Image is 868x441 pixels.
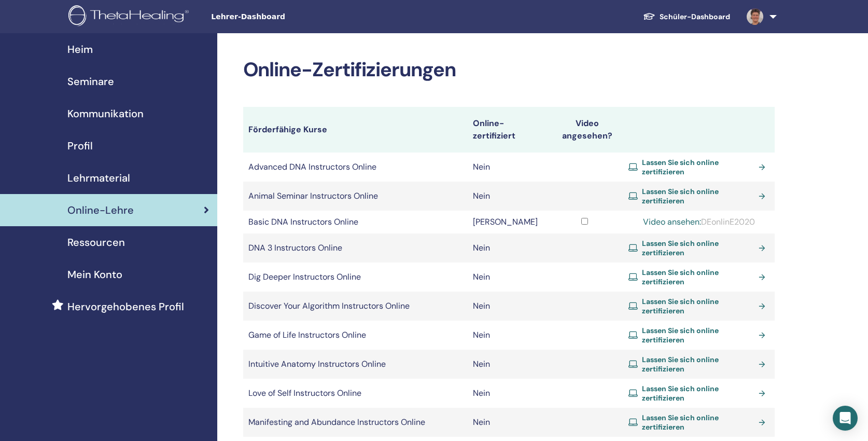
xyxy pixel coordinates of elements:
[68,5,192,29] img: logo.png
[243,182,468,211] td: Animal Seminar Instructors Online
[628,326,769,344] a: Lassen Sie sich online zertifizieren
[243,408,468,437] td: Manifesting and Abundance Instructors Online
[243,58,775,82] h2: Online-Zertifizierungen
[642,187,754,205] span: Lassen Sie sich online zertifizieren
[628,413,769,432] a: Lassen Sie sich online zertifizieren
[67,170,130,186] span: Lehrmaterial
[243,263,468,292] td: Dig Deeper Instructors Online
[642,384,754,403] span: Lassen Sie sich online zertifizieren
[628,268,769,286] a: Lassen Sie sich online zertifizieren
[468,350,546,379] td: Nein
[468,263,546,292] td: Nein
[243,379,468,408] td: Love of Self Instructors Online
[67,235,125,250] span: Ressourcen
[628,216,769,228] div: DEonlinE2020
[642,239,754,257] span: Lassen Sie sich online zertifizieren
[243,153,468,182] td: Advanced DNA Instructors Online
[468,321,546,350] td: Nein
[628,158,769,176] a: Lassen Sie sich online zertifizieren
[642,268,754,286] span: Lassen Sie sich online zertifizieren
[635,7,738,26] a: Schüler-Dashboard
[628,239,769,257] a: Lassen Sie sich online zertifizieren
[243,107,468,153] th: Förderfähige Kurse
[67,138,93,154] span: Profil
[67,202,134,218] span: Online-Lehre
[642,355,754,374] span: Lassen Sie sich online zertifizieren
[67,42,93,57] span: Heim
[747,8,763,25] img: default.jpg
[468,379,546,408] td: Nein
[67,267,122,282] span: Mein Konto
[642,158,754,176] span: Lassen Sie sich online zertifizieren
[642,413,754,432] span: Lassen Sie sich online zertifizieren
[643,216,701,227] a: Video ansehen:
[642,326,754,344] span: Lassen Sie sich online zertifizieren
[243,233,468,263] td: DNA 3 Instructors Online
[67,106,144,121] span: Kommunikation
[468,233,546,263] td: Nein
[468,153,546,182] td: Nein
[546,107,623,153] th: Video angesehen?
[628,297,769,315] a: Lassen Sie sich online zertifizieren
[243,292,468,321] td: Discover Your Algorithm Instructors Online
[468,107,546,153] th: Online-zertifiziert
[628,384,769,403] a: Lassen Sie sich online zertifizieren
[628,355,769,374] a: Lassen Sie sich online zertifizieren
[243,350,468,379] td: Intuitive Anatomy Instructors Online
[468,211,546,233] td: [PERSON_NAME]
[211,11,367,22] span: Lehrer-Dashboard
[643,12,655,21] img: graduation-cap-white.svg
[243,211,468,233] td: Basic DNA Instructors Online
[67,74,114,89] span: Seminare
[468,182,546,211] td: Nein
[642,297,754,315] span: Lassen Sie sich online zertifizieren
[243,321,468,350] td: Game of Life Instructors Online
[468,292,546,321] td: Nein
[67,299,184,314] span: Hervorgehobenes Profil
[628,187,769,205] a: Lassen Sie sich online zertifizieren
[468,408,546,437] td: Nein
[833,406,858,431] div: Open Intercom Messenger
